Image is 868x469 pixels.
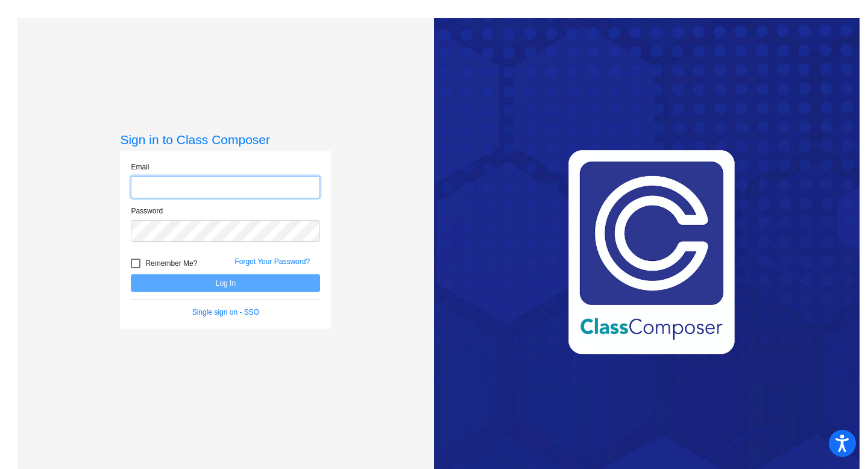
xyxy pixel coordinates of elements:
a: Single sign on - SSO [192,308,259,316]
a: Forgot Your Password? [234,257,310,266]
h3: Sign in to Class Composer [120,132,331,147]
span: Remember Me? [145,256,197,271]
label: Password [131,206,163,216]
label: Email [131,162,149,172]
button: Log In [131,274,320,292]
